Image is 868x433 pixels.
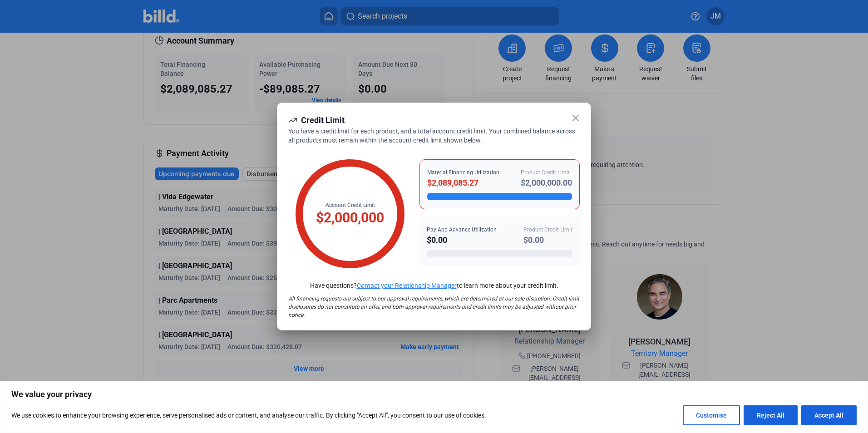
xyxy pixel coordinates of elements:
div: Pay App Advance Utilization [427,226,497,234]
div: $2,000,000 [316,209,384,226]
div: Product Credit Limit [523,226,572,234]
p: We use cookies to enhance your browsing experience, serve personalised ads or content, and analys... [11,410,486,421]
span: You have a credit limit for each product, and a total account credit limit. Your combined balance... [288,128,575,144]
span: Credit Limit [301,115,345,125]
div: Material Financing Utilization [427,168,499,177]
div: $2,000,000.00 [521,177,572,189]
div: Account Credit Limit [316,201,384,209]
button: Reject All [744,405,798,425]
button: Accept All [801,405,857,425]
a: Contact your Relationship Manager [357,282,457,289]
span: All financing requests are subject to our approval requirements, which are determined at our sole... [288,295,579,318]
span: Have questions? to learn more about your credit limit. [310,282,558,289]
p: We value your privacy [11,389,857,400]
div: $2,089,085.27 [427,177,499,189]
button: Customise [683,405,740,425]
div: $0.00 [427,234,497,246]
div: Product Credit Limit [521,168,572,177]
div: $0.00 [523,234,572,246]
